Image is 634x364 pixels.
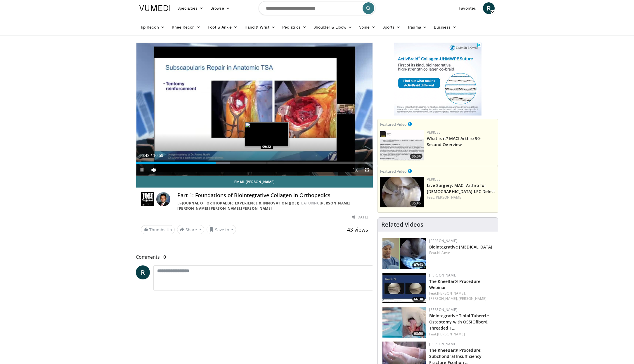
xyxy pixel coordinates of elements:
a: [PERSON_NAME] [429,307,457,312]
div: [DATE] [352,215,368,220]
div: Progress Bar [136,162,373,164]
a: [PERSON_NAME], [437,291,466,296]
img: Journal of Orthopaedic Experience & Innovation (JOEI) [141,192,154,206]
span: 43 views [347,226,368,233]
a: Thumbs Up [141,225,175,234]
a: [PERSON_NAME] [437,332,465,337]
a: Business [430,21,460,33]
a: [PERSON_NAME], [429,296,458,301]
a: Trauma [404,21,430,33]
img: fc62288f-2adf-48f5-a98b-740dd39a21f3.150x105_q85_crop-smart_upscale.jpg [382,273,426,303]
button: Mute [148,164,160,176]
a: The KneeBar® Procedure Webinar [429,279,480,290]
a: [PERSON_NAME] [459,296,486,301]
span: Comments 0 [136,253,373,261]
a: Specialties [174,2,207,14]
div: By FEATURING , , , [177,201,368,211]
a: Sports [379,21,404,33]
small: Featured Video [380,169,407,174]
a: Journal of Orthopaedic Experience & Innovation (JOEI) [182,201,299,206]
img: 14934b67-7d06-479f-8b24-1e3c477188f5.150x105_q85_crop-smart_upscale.jpg [382,307,426,338]
a: Vericel [427,177,440,182]
a: [PERSON_NAME] [429,342,457,346]
a: Knee Recon [168,21,204,33]
button: Share [177,225,204,234]
a: 06:04 [380,130,424,160]
div: Feat. [429,291,493,301]
a: 08:50 [382,307,426,338]
a: [PERSON_NAME] [241,206,272,211]
a: 35:46 [380,177,424,207]
span: 5:42 [141,153,149,158]
a: Biointegrative [MEDICAL_DATA] [429,244,493,250]
a: What is it? MACI Arthro 90-Second Overview [427,136,481,147]
small: Featured Video [380,122,407,127]
a: 66:38 [382,273,426,303]
a: [PERSON_NAME] [209,206,240,211]
a: Favorites [455,2,479,14]
img: eb023345-1e2d-4374-a840-ddbc99f8c97c.150x105_q85_crop-smart_upscale.jpg [380,177,424,207]
a: Email [PERSON_NAME] [136,176,373,188]
a: [PERSON_NAME] [429,273,457,278]
img: image.jpeg [245,122,289,147]
button: Fullscreen [361,164,373,176]
h4: Related Videos [381,221,423,228]
img: aa6cc8ed-3dbf-4b6a-8d82-4a06f68b6688.150x105_q85_crop-smart_upscale.jpg [380,130,424,160]
a: [PERSON_NAME] [320,201,351,206]
a: Hand & Wrist [241,21,279,33]
iframe: Advertisement [394,43,481,116]
h4: Part 1: Foundations of Biointegrative Collagen in Orthopedics [177,192,368,199]
a: Pediatrics [279,21,310,33]
a: R [136,265,150,279]
a: [PERSON_NAME] [177,206,208,211]
div: Feat. [427,195,496,200]
a: R [483,2,495,14]
span: 06:04 [410,154,422,159]
span: / [151,153,152,158]
span: 16:59 [153,153,163,158]
button: Save to [207,225,236,234]
img: Avatar [156,192,170,206]
a: Vericel [427,130,440,135]
a: [PERSON_NAME] [429,238,457,243]
a: Shoulder & Elbow [310,21,356,33]
a: Hip Recon [136,21,168,33]
a: N. Amin [437,250,450,255]
div: Feat. [429,250,493,256]
a: Biointegrative Tibial Tubercle Osteotomy with OSSIOfiber® Threaded T… [429,313,489,331]
span: 07:43 [412,262,425,267]
a: Browse [207,2,234,14]
span: 35:46 [410,201,422,206]
a: Spine [356,21,379,33]
button: Playback Rate [349,164,361,176]
a: Live Surgery: MACI Arthro for [DEMOGRAPHIC_DATA] LFC Defect [427,183,496,194]
a: [PERSON_NAME] [435,195,462,200]
video-js: Video Player [136,43,373,176]
div: Feat. [429,332,493,337]
button: Pause [136,164,148,176]
input: Search topics, interventions [259,1,375,15]
a: Foot & Ankle [204,21,241,33]
img: VuMedi Logo [139,5,170,11]
span: 66:38 [412,297,425,302]
img: 3fbd5ba4-9555-46dd-8132-c1644086e4f5.150x105_q85_crop-smart_upscale.jpg [382,238,426,269]
span: 08:50 [412,331,425,336]
a: 07:43 [382,238,426,269]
